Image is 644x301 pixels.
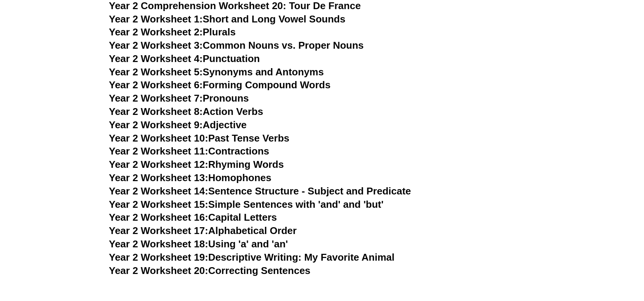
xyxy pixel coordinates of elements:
a: Year 2 Worksheet 11:Contractions [109,145,269,157]
span: Year 2 Worksheet 6: [109,79,203,91]
a: Year 2 Worksheet 2:Plurals [109,26,236,38]
a: Year 2 Worksheet 12:Rhyming Words [109,159,284,170]
span: Year 2 Worksheet 7: [109,92,203,104]
span: Year 2 Worksheet 15: [109,199,208,210]
a: Year 2 Worksheet 10:Past Tense Verbs [109,132,289,144]
span: Year 2 Worksheet 19: [109,252,208,263]
span: Year 2 Worksheet 5: [109,66,203,78]
span: Year 2 Worksheet 12: [109,159,208,170]
a: Year 2 Worksheet 9:Adjective [109,119,247,131]
span: Year 2 Worksheet 8: [109,106,203,117]
a: Year 2 Worksheet 13:Homophones [109,172,271,183]
span: Year 2 Worksheet 3: [109,40,203,51]
span: Year 2 Worksheet 2: [109,26,203,38]
span: Year 2 Worksheet 14: [109,185,208,197]
a: Year 2 Worksheet 18:Using 'a' and 'an' [109,238,288,250]
span: Year 2 Worksheet 10: [109,132,208,144]
a: Year 2 Worksheet 5:Synonyms and Antonyms [109,66,324,78]
span: Year 2 Worksheet 11: [109,145,208,157]
a: Year 2 Worksheet 16:Capital Letters [109,212,277,223]
span: Year 2 Worksheet 20: [109,265,208,276]
span: Year 2 Worksheet 13: [109,172,208,183]
a: Year 2 Worksheet 14:Sentence Structure - Subject and Predicate [109,185,411,197]
span: Year 2 Worksheet 4: [109,53,203,64]
a: Year 2 Worksheet 15:Simple Sentences with 'and' and 'but' [109,199,384,210]
a: Year 2 Worksheet 4:Punctuation [109,53,260,64]
span: Year 2 Worksheet 18: [109,238,208,250]
a: Year 2 Worksheet 17:Alphabetical Order [109,225,296,236]
a: Year 2 Worksheet 1:Short and Long Vowel Sounds [109,13,345,25]
a: Year 2 Worksheet 3:Common Nouns vs. Proper Nouns [109,40,364,51]
a: Year 2 Worksheet 7:Pronouns [109,92,249,104]
span: Year 2 Worksheet 1: [109,13,203,25]
iframe: Chat Widget [606,264,644,301]
span: Year 2 Worksheet 17: [109,225,208,236]
a: Year 2 Worksheet 19:Descriptive Writing: My Favorite Animal [109,252,394,263]
span: Year 2 Worksheet 16: [109,212,208,223]
span: Year 2 Worksheet 9: [109,119,203,131]
a: Year 2 Worksheet 6:Forming Compound Words [109,79,330,91]
a: Year 2 Worksheet 8:Action Verbs [109,106,263,117]
a: Year 2 Worksheet 20:Correcting Sentences [109,265,311,276]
